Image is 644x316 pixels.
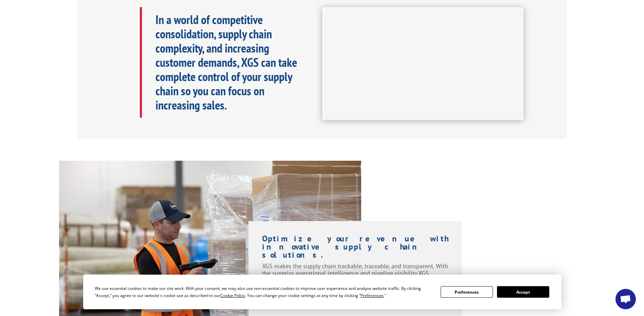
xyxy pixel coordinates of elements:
button: Preferences [441,286,493,298]
iframe: XGS Logistics Solutions [322,7,523,120]
b: In a world of competitive consolidation, supply chain complexity, and increasing customer demands... [155,12,297,113]
div: Cookie Consent Prompt [83,275,561,309]
span: Cookie Policy [220,293,245,298]
div: We use essential cookies to make our site work. With your consent, we may also use non-essential ... [95,285,433,299]
a: Open chat [615,289,636,309]
button: Accept [497,286,549,298]
h1: Optimize your revenue with innovative supply chain solutions. [262,235,448,262]
p: XGS makes the supply chain trackable, traceable, and transparent. With the superior operational i... [262,262,448,297]
span: Preferences [361,293,384,298]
